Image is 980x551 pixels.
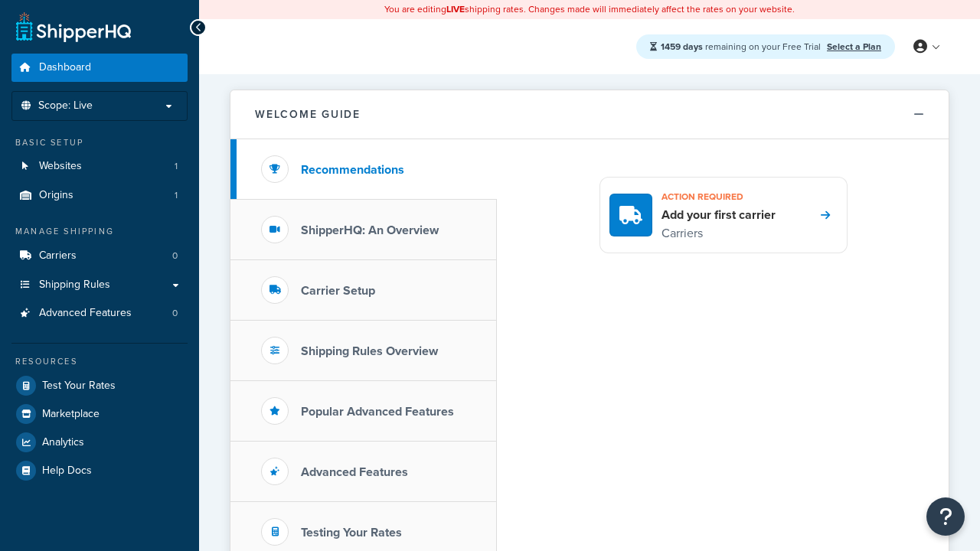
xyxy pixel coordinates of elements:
[172,249,178,262] span: 0
[661,40,703,54] strong: 1459 days
[11,299,188,328] a: Advanced Features0
[11,242,188,270] a: Carriers0
[11,152,188,181] li: Websites
[301,526,402,540] h3: Testing Your Rates
[42,465,92,478] span: Help Docs
[446,2,465,16] b: LIVE
[11,299,188,328] li: Advanced Features
[11,355,188,368] div: Resources
[301,163,404,177] h3: Recommendations
[827,40,881,54] a: Select a Plan
[39,61,91,74] span: Dashboard
[175,189,178,202] span: 1
[301,344,438,358] h3: Shipping Rules Overview
[172,307,178,320] span: 0
[661,223,776,243] p: Carriers
[42,408,100,421] span: Marketplace
[11,271,188,299] a: Shipping Rules
[39,279,110,292] span: Shipping Rules
[11,181,188,210] a: Origins1
[255,109,361,120] h2: Welcome Guide
[301,284,375,298] h3: Carrier Setup
[11,242,188,270] li: Carriers
[39,189,73,202] span: Origins
[11,54,188,82] a: Dashboard
[39,249,77,262] span: Carriers
[661,207,776,223] h4: Add your first carrier
[42,380,116,393] span: Test Your Rates
[11,225,188,238] div: Manage Shipping
[39,307,132,320] span: Advanced Features
[38,99,93,112] span: Scope: Live
[39,160,82,173] span: Websites
[11,400,188,428] a: Marketplace
[301,223,439,237] h3: ShipperHQ: An Overview
[42,436,84,449] span: Analytics
[11,372,188,399] a: Test Your Rates
[11,457,188,484] a: Help Docs
[175,160,178,173] span: 1
[661,187,776,207] h3: Action required
[301,405,454,419] h3: Popular Advanced Features
[11,152,188,181] a: Websites1
[11,429,188,456] a: Analytics
[926,497,965,536] button: Open Resource Center
[661,40,823,54] span: remaining on your Free Trial
[230,90,949,139] button: Welcome Guide
[301,465,408,479] h3: Advanced Features
[11,181,188,210] li: Origins
[11,136,188,149] div: Basic Setup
